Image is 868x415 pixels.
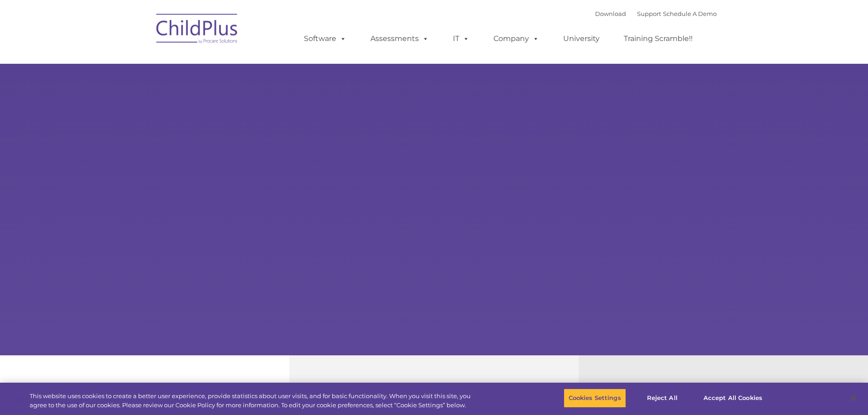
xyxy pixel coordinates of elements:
font: | [595,10,717,17]
a: Software [295,30,355,48]
button: Close [843,388,863,408]
button: Reject All [634,389,691,408]
a: University [554,30,609,48]
a: Schedule A Demo [663,10,717,17]
a: Download [595,10,626,17]
a: Support [637,10,661,17]
img: ChildPlus by Procare Solutions [152,7,243,53]
a: Assessments [361,30,438,48]
a: IT [444,30,478,48]
div: This website uses cookies to create a better user experience, provide statistics about user visit... [30,392,478,410]
a: Company [484,30,548,48]
button: Accept All Cookies [699,389,767,408]
button: Cookies Settings [564,389,626,408]
a: Training Scramble!! [615,30,702,48]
